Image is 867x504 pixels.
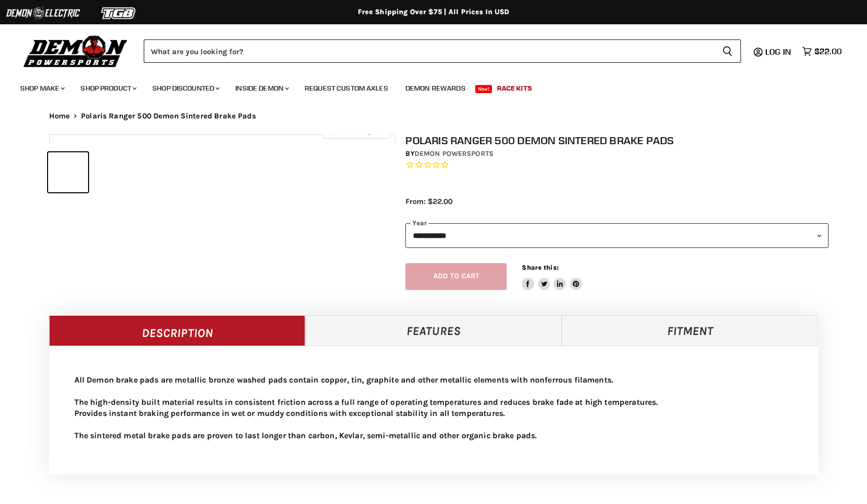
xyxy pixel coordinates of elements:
img: Demon Powersports [20,33,131,69]
ul: Main menu [13,74,839,99]
span: Click to expand [328,128,384,135]
button: Polaris Ranger 500 Demon Sintered Brake Pads thumbnail [48,152,88,192]
div: by [405,148,829,159]
img: TGB Logo 2 [81,4,157,23]
span: From: $22.00 [405,197,452,206]
span: Rated 0.0 out of 5 stars 0 reviews [405,160,829,171]
select: year [405,223,829,248]
span: Polaris Ranger 500 Demon Sintered Brake Pads [81,112,256,120]
a: Inside Demon [228,78,295,99]
nav: Breadcrumbs [29,112,839,120]
div: Free Shipping Over $75 | All Prices In USD [29,8,839,17]
a: Description [49,315,306,346]
button: Polaris Ranger 500 Demon Sintered Brake Pads thumbnail [91,152,131,192]
span: New! [475,85,492,93]
a: Request Custom Axles [297,78,396,99]
a: Log in [761,47,797,56]
img: Demon Electric Logo 2 [5,4,81,23]
a: $22.00 [797,44,847,59]
a: Demon Powersports [415,149,493,158]
a: Demon Rewards [398,78,473,99]
button: Polaris Ranger 500 Demon Sintered Brake Pads thumbnail [134,152,174,192]
input: Search [144,39,714,63]
a: Shop Product [73,78,143,99]
a: Race Kits [489,78,540,99]
aside: Share this: [522,263,582,290]
a: Shop Make [13,78,71,99]
a: Features [305,315,562,346]
span: Share this: [522,264,558,271]
h1: Polaris Ranger 500 Demon Sintered Brake Pads [405,134,829,147]
a: Fitment [562,315,818,346]
form: Product [144,39,741,63]
a: Shop Discounted [145,78,226,99]
span: $22.00 [814,47,842,56]
p: All Demon brake pads are metallic bronze washed pads contain copper, tin, graphite and other meta... [74,374,793,441]
span: Log in [765,47,791,57]
a: Home [49,112,70,120]
button: Search [714,39,741,63]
